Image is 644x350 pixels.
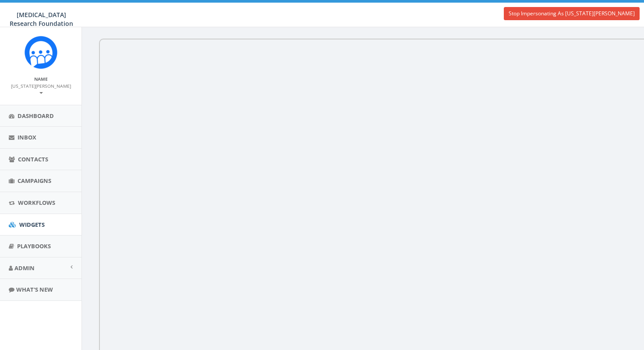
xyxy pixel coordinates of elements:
[11,82,71,96] a: [US_STATE][PERSON_NAME]
[18,155,48,163] span: Contacts
[25,36,57,69] img: Rally_Corp_Icon.png
[18,177,51,185] span: Campaigns
[18,199,55,207] span: Workflows
[10,11,73,28] span: [MEDICAL_DATA] Research Foundation
[11,83,71,96] small: [US_STATE][PERSON_NAME]
[16,286,53,293] span: What's New
[14,264,35,272] span: Admin
[18,112,54,120] span: Dashboard
[19,221,45,229] span: Widgets
[34,76,48,82] small: Name
[504,7,640,20] a: Stop Impersonating As [US_STATE][PERSON_NAME]
[18,133,36,141] span: Inbox
[17,242,51,250] span: Playbooks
